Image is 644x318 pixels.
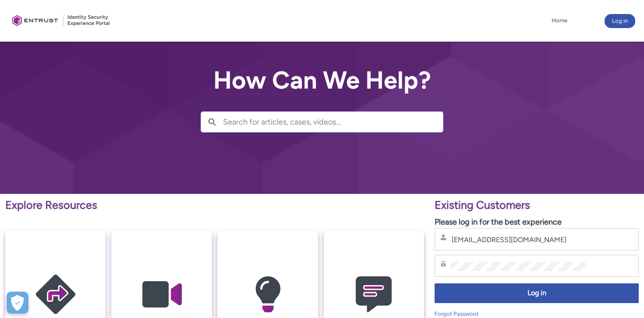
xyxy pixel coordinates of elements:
button: Log in [435,283,639,303]
a: Home [549,14,570,27]
button: Log in [605,14,635,28]
input: Username [451,235,586,244]
div: Cookie Preferences [7,292,28,314]
p: Existing Customers [435,197,639,214]
button: Search [201,112,223,132]
button: Open Preferences [7,292,28,314]
h2: How Can We Help? [201,67,443,94]
input: Search for articles, cases, videos... [223,112,443,132]
a: Forgot Password [435,311,478,317]
span: Log in [440,288,633,298]
p: Explore Resources [5,197,424,214]
p: Please log in for the best experience [435,216,639,228]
